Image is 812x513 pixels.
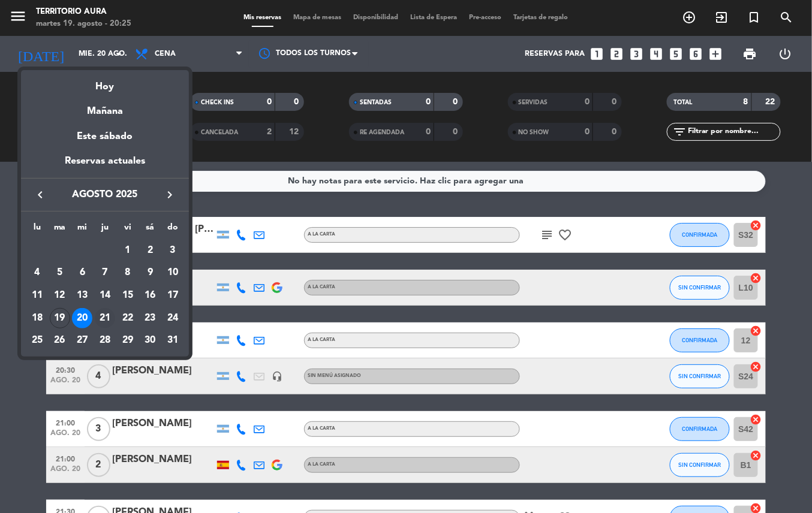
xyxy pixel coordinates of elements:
button: keyboard_arrow_left [29,187,51,203]
td: 5 de agosto de 2025 [49,261,71,284]
td: 24 de agosto de 2025 [161,307,184,330]
div: 27 [72,330,92,351]
td: 16 de agosto de 2025 [139,284,162,307]
td: 7 de agosto de 2025 [94,261,116,284]
td: 26 de agosto de 2025 [49,329,71,352]
td: 3 de agosto de 2025 [161,239,184,262]
div: 13 [72,285,92,306]
div: 9 [140,262,160,283]
td: 2 de agosto de 2025 [139,239,162,262]
td: 9 de agosto de 2025 [139,261,162,284]
td: 20 de agosto de 2025 [71,307,94,330]
div: 26 [50,330,70,351]
i: keyboard_arrow_left [33,188,47,202]
div: 8 [118,262,138,283]
div: 4 [27,262,47,283]
td: 18 de agosto de 2025 [26,307,49,330]
td: 6 de agosto de 2025 [71,261,94,284]
td: 8 de agosto de 2025 [116,261,139,284]
td: 10 de agosto de 2025 [161,261,184,284]
div: 10 [163,262,183,283]
div: Este sábado [21,120,189,153]
div: 12 [50,285,70,306]
td: 15 de agosto de 2025 [116,284,139,307]
div: 25 [27,330,47,351]
div: 30 [140,330,160,351]
div: 3 [163,240,183,261]
div: 22 [118,308,138,328]
td: 31 de agosto de 2025 [161,329,184,352]
div: 29 [118,330,138,351]
div: 19 [50,308,70,328]
div: 1 [118,240,138,261]
span: agosto 2025 [51,187,159,203]
div: Hoy [21,70,189,95]
div: Reservas actuales [21,153,189,178]
div: Mañana [21,95,189,119]
div: 6 [72,262,92,283]
div: 20 [72,308,92,328]
div: 16 [140,285,160,306]
div: 11 [27,285,47,306]
div: 31 [163,330,183,351]
td: AGO. [26,239,116,262]
td: 11 de agosto de 2025 [26,284,49,307]
th: miércoles [71,221,94,239]
th: lunes [26,221,49,239]
td: 21 de agosto de 2025 [94,307,116,330]
button: keyboard_arrow_right [159,187,181,203]
th: jueves [94,221,116,239]
div: 7 [95,262,115,283]
div: 28 [95,330,115,351]
td: 13 de agosto de 2025 [71,284,94,307]
div: 23 [140,308,160,328]
td: 22 de agosto de 2025 [116,307,139,330]
td: 23 de agosto de 2025 [139,307,162,330]
td: 28 de agosto de 2025 [94,329,116,352]
td: 27 de agosto de 2025 [71,329,94,352]
td: 4 de agosto de 2025 [26,261,49,284]
i: keyboard_arrow_right [163,188,177,202]
div: 14 [95,285,115,306]
div: 24 [163,308,183,328]
div: 5 [50,262,70,283]
div: 18 [27,308,47,328]
td: 1 de agosto de 2025 [116,239,139,262]
td: 12 de agosto de 2025 [49,284,71,307]
div: 15 [118,285,138,306]
td: 14 de agosto de 2025 [94,284,116,307]
td: 29 de agosto de 2025 [116,329,139,352]
div: 17 [163,285,183,306]
th: martes [49,221,71,239]
th: sábado [139,221,162,239]
div: 2 [140,240,160,261]
td: 17 de agosto de 2025 [161,284,184,307]
div: 21 [95,308,115,328]
th: domingo [161,221,184,239]
td: 19 de agosto de 2025 [49,307,71,330]
td: 25 de agosto de 2025 [26,329,49,352]
td: 30 de agosto de 2025 [139,329,162,352]
th: viernes [116,221,139,239]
